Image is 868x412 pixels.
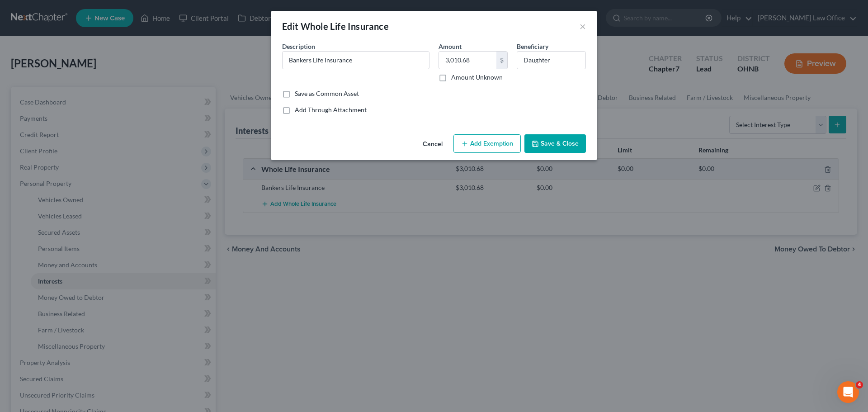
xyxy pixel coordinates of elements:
[856,381,863,388] span: 4
[580,21,586,32] button: ×
[283,52,429,69] input: Describe...
[295,105,367,114] label: Add Through Attachment
[453,134,521,153] button: Add Exemption
[282,20,389,33] div: Edit Whole Life Insurance
[451,73,503,82] label: Amount Unknown
[439,52,496,69] input: 0.00
[496,52,507,69] div: $
[295,89,359,98] label: Save as Common Asset
[439,42,462,51] label: Amount
[837,381,859,403] iframe: Intercom live chat
[524,134,586,153] button: Save & Close
[517,52,585,69] input: --
[282,43,315,50] span: Description
[415,135,450,153] button: Cancel
[517,42,548,51] label: Beneficiary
